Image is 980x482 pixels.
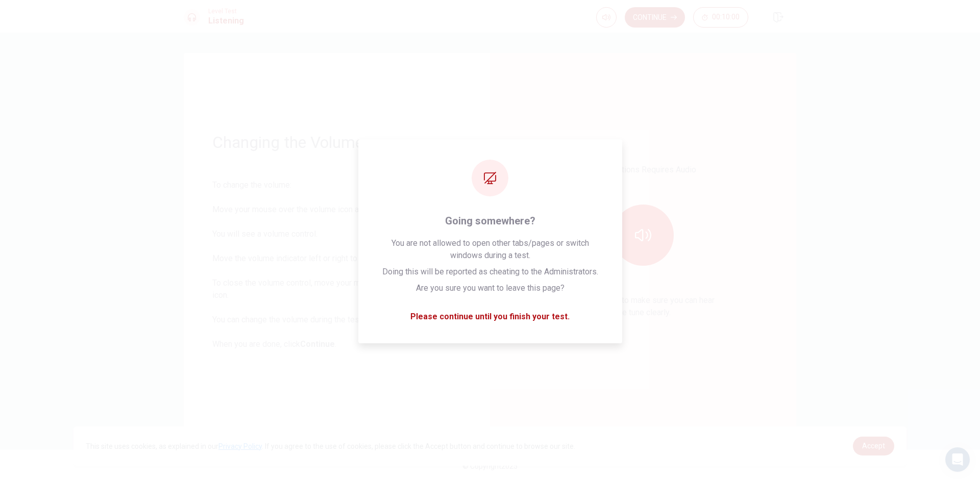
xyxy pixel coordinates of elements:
[462,462,518,470] span: © Copyright 2025
[218,442,262,450] a: Privacy Policy
[73,426,906,466] div: cookieconsent
[945,447,970,472] div: Open Intercom Messenger
[862,442,885,450] span: Accept
[625,7,685,28] button: Continue
[853,437,894,455] a: dismiss cookie message
[212,132,461,153] h1: Changing the Volume
[300,339,335,349] b: Continue
[712,13,740,21] span: 00:10:00
[208,8,244,15] span: Level Test
[212,179,461,350] div: To change the volume: Move your mouse over the volume icon at the top of the screen. You will see...
[86,442,575,450] span: This site uses cookies, as explained in our . If you agree to the use of cookies, please click th...
[208,15,244,27] h1: Listening
[693,7,748,28] button: 00:10:00
[572,294,715,319] p: Click the icon to make sure you can hear the tune clearly.
[591,164,696,176] p: This Sections Requires Audio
